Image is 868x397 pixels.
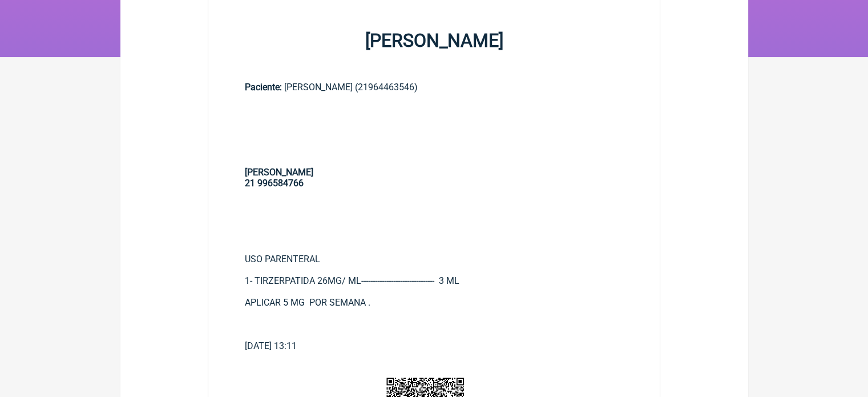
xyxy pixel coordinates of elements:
div: [PERSON_NAME] (21964463546) [245,82,624,93]
span: Paciente: [245,82,282,93]
div: [DATE] 13:11 [245,340,624,351]
div: USO PARENTERAL 1- TIRZERPATIDA 26MG/ ML-------------------------------- 3 ML APLICAR 5 MG POR SEM... [245,254,624,340]
strong: [PERSON_NAME] 21 996584766 [245,167,313,189]
h1: [PERSON_NAME] [208,30,660,51]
